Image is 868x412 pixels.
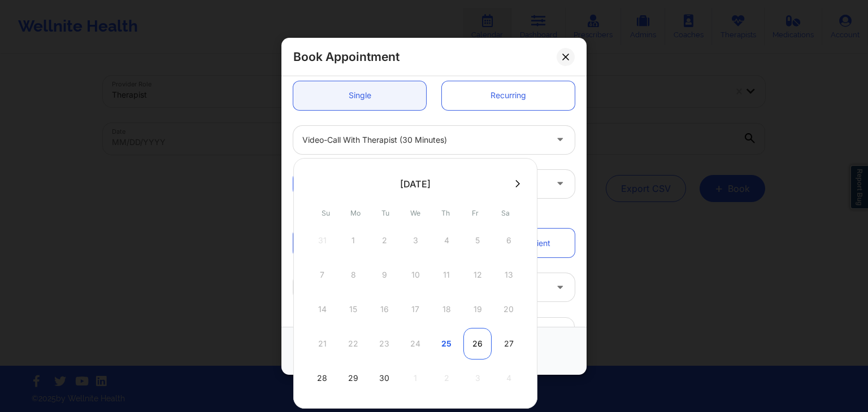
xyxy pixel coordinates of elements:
[501,209,510,217] abbr: Saturday
[302,125,546,154] div: Video-Call with Therapist (30 minutes)
[410,209,420,217] abbr: Wednesday
[400,178,431,190] div: [DATE]
[441,209,450,217] abbr: Thursday
[308,362,336,394] div: Sun Sep 28 2025
[494,328,523,360] div: Sat Sep 27 2025
[350,209,361,217] abbr: Monday
[432,328,461,360] div: Thu Sep 25 2025
[472,209,479,217] abbr: Friday
[293,49,400,64] h2: Book Appointment
[322,209,330,217] abbr: Sunday
[285,209,583,221] div: Patient information:
[381,209,389,217] abbr: Tuesday
[339,362,367,394] div: Mon Sep 29 2025
[442,81,575,109] a: Recurring
[370,362,398,394] div: Tue Sep 30 2025
[463,328,492,360] div: Fri Sep 26 2025
[293,81,426,109] a: Single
